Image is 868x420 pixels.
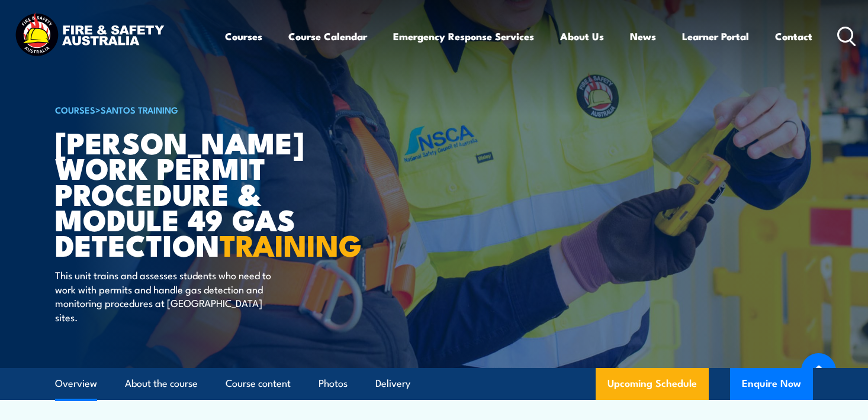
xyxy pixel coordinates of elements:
[125,368,198,399] a: About the course
[560,21,604,52] a: About Us
[55,268,271,324] p: This unit trains and assesses students who need to work with permits and handle gas detection and...
[225,21,262,52] a: Courses
[55,102,348,117] h6: >
[220,221,362,267] strong: TRAINING
[55,103,95,116] a: COURSES
[393,21,534,52] a: Emergency Response Services
[319,368,348,399] a: Photos
[55,368,97,399] a: Overview
[730,368,813,400] button: Enquire Now
[375,368,410,399] a: Delivery
[226,368,291,399] a: Course content
[101,103,178,116] a: Santos Training
[775,21,812,52] a: Contact
[682,21,749,52] a: Learner Portal
[288,21,367,52] a: Course Calendar
[55,129,348,257] h1: [PERSON_NAME] Work Permit Procedure & Module 49 Gas Detection
[596,368,709,400] a: Upcoming Schedule
[630,21,656,52] a: News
